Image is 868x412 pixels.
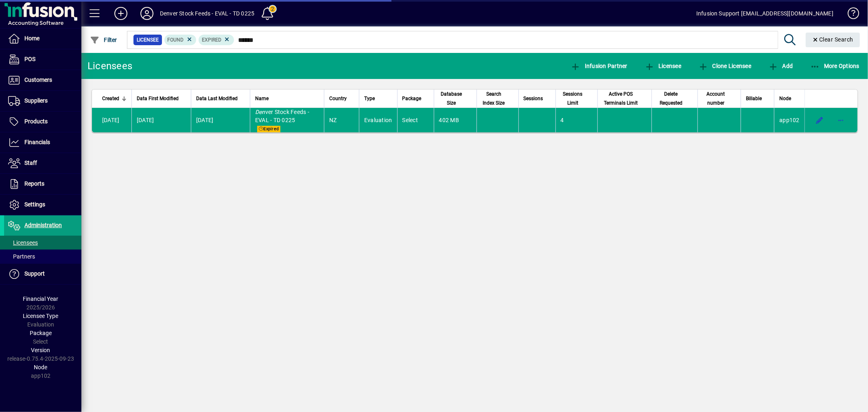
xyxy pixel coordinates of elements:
span: Licensee Type [23,313,59,319]
mat-chip: Expiry status: Expired [199,35,234,45]
div: Data First Modified [137,94,186,103]
div: Package [402,94,429,103]
em: Den [255,109,265,115]
td: 4 [555,108,597,132]
button: Profile [134,6,160,21]
mat-chip: Found Status: Found [164,35,197,45]
span: Expired [257,126,280,132]
span: Node [34,364,48,370]
span: Staff [24,160,37,166]
span: Sessions [524,94,543,103]
div: Licensees [87,59,132,72]
a: Staff [4,153,81,173]
div: Search Index Size [482,90,514,107]
a: Customers [4,70,81,90]
span: Sessions Limit [561,90,585,107]
span: Products [24,118,48,125]
span: Delete Requested [657,90,686,107]
button: Filter [88,33,119,47]
div: Active POS Terminals Limit [603,90,647,107]
div: Name [255,94,319,103]
button: Clone Licensee [696,59,753,73]
td: 402 MB [434,108,477,132]
a: Licensees [4,236,81,250]
span: Database Size [439,90,464,107]
span: Expired [202,37,221,43]
a: Products [4,112,81,132]
span: Clear Search [812,36,854,43]
button: Licensee [643,59,684,73]
a: Settings [4,195,81,215]
span: Node [779,94,791,103]
span: POS [24,56,35,62]
div: Account number [703,90,736,107]
span: Filter [90,37,117,43]
span: Search Index Size [482,90,506,107]
span: Found [168,37,184,43]
div: Created [102,94,127,103]
span: Created [102,94,119,103]
td: Select [397,108,434,132]
span: Data First Modified [137,94,179,103]
span: Account number [703,90,728,107]
div: Database Size [439,90,472,107]
span: Licensees [8,239,38,246]
div: Sessions Limit [561,90,593,107]
div: Data Last Modified [196,94,245,103]
div: Type [364,94,392,103]
span: Partners [8,253,35,260]
td: [DATE] [92,108,131,132]
td: [DATE] [191,108,250,132]
span: Settings [24,201,45,208]
span: Home [24,35,39,42]
span: Infusion Partner [571,63,627,69]
span: app102.prod.infusionbusinesssoftware.com [779,117,800,123]
td: NZ [324,108,359,132]
span: Financial Year [23,296,59,302]
button: More Options [808,59,862,73]
span: Reports [24,180,44,187]
span: Add [768,63,793,69]
span: Clone Licensee [698,63,751,69]
span: Data Last Modified [196,94,238,103]
button: Edit [813,114,826,127]
span: ver Stock Feeds - EVAL - TD 0225 [255,109,309,123]
td: Evaluation [359,108,397,132]
span: Name [255,94,269,103]
span: Active POS Terminals Limit [603,90,639,107]
span: Package [30,330,52,336]
div: Billable [746,94,769,103]
span: Licensee [645,63,682,69]
span: Version [31,347,50,353]
button: Infusion Partner [568,59,630,73]
div: Denver Stock Feeds - EVAL - TD 0225 [160,7,254,20]
span: Type [364,94,375,103]
span: Package [402,94,422,103]
a: Financials [4,132,81,153]
a: Reports [4,174,81,194]
button: Add [108,6,134,21]
div: Infusion Support [EMAIL_ADDRESS][DOMAIN_NAME] [696,7,833,20]
span: Administration [24,222,62,228]
span: Billable [746,94,762,103]
div: Sessions [524,94,551,103]
span: Support [24,270,45,277]
span: Suppliers [24,97,48,104]
td: [DATE] [131,108,191,132]
a: Support [4,264,81,284]
button: Clear [806,33,860,47]
span: More Options [810,63,860,69]
a: POS [4,49,81,70]
span: Country [329,94,347,103]
div: Node [779,94,800,103]
span: Customers [24,77,52,83]
a: Partners [4,250,81,263]
button: More options [834,114,847,127]
button: Add [766,59,795,73]
span: Financials [24,139,50,145]
span: Licensee [137,36,159,44]
div: Delete Requested [657,90,693,107]
a: Knowledge Base [842,2,858,28]
a: Suppliers [4,91,81,111]
a: Home [4,28,81,49]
